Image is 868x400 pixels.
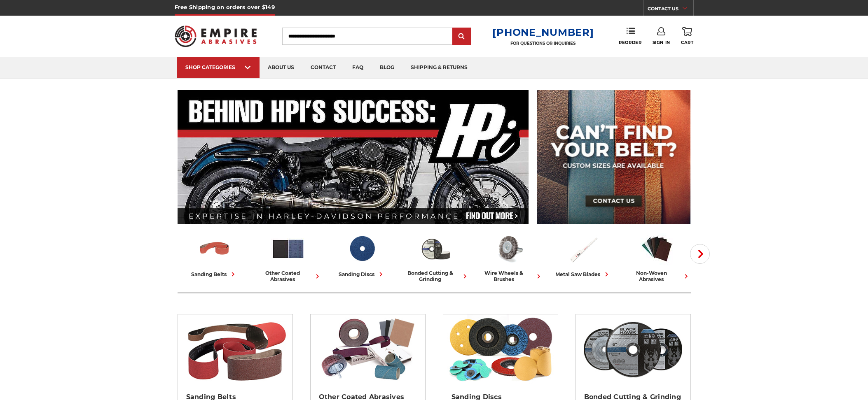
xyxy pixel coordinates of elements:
[339,270,385,279] div: sanding discs
[623,270,690,282] div: non-woven abrasives
[197,232,232,266] img: Sanding Belts
[402,57,476,78] a: shipping & returns
[681,27,693,45] a: Cart
[623,232,690,282] a: non-woven abrasives
[492,26,594,38] a: [PHONE_NUMBER]
[185,64,251,70] div: SHOP CATEGORIES
[580,314,686,384] img: Bonded Cutting & Grinding
[681,40,693,45] span: Cart
[492,41,594,46] p: FOR QUESTIONS OR INQUIRIES
[447,314,554,384] img: Sanding Discs
[260,57,302,78] a: about us
[537,90,690,224] img: promo banner for custom belts.
[175,20,257,52] img: Empire Abrasives
[653,40,670,45] span: Sign In
[550,232,617,279] a: metal saw blades
[402,232,469,282] a: bonded cutting & grinding
[314,314,421,384] img: Other Coated Abrasives
[476,270,543,282] div: wire wheels & brushes
[191,270,237,279] div: sanding belts
[492,232,526,266] img: Wire Wheels & Brushes
[181,232,248,279] a: sanding belts
[345,232,379,266] img: Sanding Discs
[555,270,611,279] div: metal saw blades
[419,232,453,266] img: Bonded Cutting & Grinding
[619,27,641,45] a: Reorder
[271,232,305,266] img: Other Coated Abrasives
[476,232,543,282] a: wire wheels & brushes
[690,244,710,264] button: Next
[178,90,529,224] img: Banner for an interview featuring Horsepower Inc who makes Harley performance upgrades featured o...
[640,232,674,266] img: Non-woven Abrasives
[372,57,402,78] a: blog
[402,270,469,282] div: bonded cutting & grinding
[566,232,600,266] img: Metal Saw Blades
[182,314,288,384] img: Sanding Belts
[302,57,344,78] a: contact
[255,232,322,282] a: other coated abrasives
[255,270,322,282] div: other coated abrasives
[454,28,470,45] input: Submit
[619,40,641,45] span: Reorder
[328,232,395,279] a: sanding discs
[344,57,372,78] a: faq
[648,4,693,16] a: CONTACT US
